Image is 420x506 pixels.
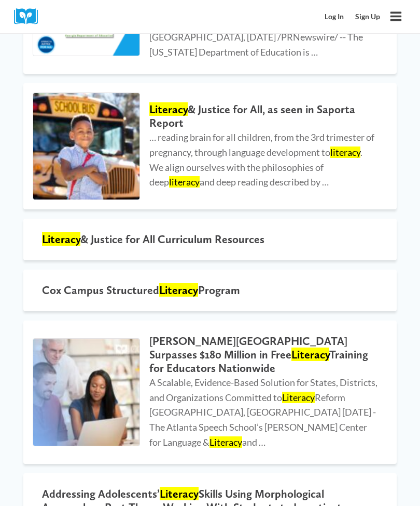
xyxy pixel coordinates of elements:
[149,131,374,188] span: … reading brain for all children, from the 3rd trimester of pregnancy, through language developme...
[33,339,139,445] img: Cox Campus Surpasses $180 Million in Free Literacy Training for Educators Nationwide
[349,7,386,26] a: Sign Up
[149,335,378,375] h2: [PERSON_NAME][GEOGRAPHIC_DATA] Surpasses $180 Million in Free Training for Educators Nationwide
[23,270,397,311] a: Cox Campus StructuredLiteracyProgram
[386,6,406,26] button: Open menu
[149,102,188,116] mark: Literacy
[42,233,378,246] h2: & Justice for All Curriculum Resources
[319,7,350,26] a: Log In
[42,232,80,246] mark: Literacy
[23,321,397,464] a: Cox Campus Surpasses $180 Million in Free Literacy Training for Educators Nationwide [PERSON_NAME...
[169,176,200,188] mark: literacy
[23,83,397,209] a: Literacy & Justice for All, as seen in Saporta Report Literacy& Justice for All, as seen in Sapor...
[149,377,377,448] span: A Scalable, Evidence-Based Solution for States, Districts, and Organizations Committed to Reform ...
[282,392,315,403] mark: Literacy
[14,8,45,24] img: Cox Campus
[160,487,199,500] mark: Literacy
[23,219,397,260] a: Literacy& Justice for All Curriculum Resources
[159,283,198,297] mark: Literacy
[33,93,139,199] img: Literacy & Justice for All, as seen in Saporta Report
[330,147,360,158] mark: literacy
[42,284,378,297] h2: Cox Campus Structured Program
[291,348,329,361] mark: Literacy
[149,103,378,130] h2: & Justice for All, as seen in Saporta Report
[209,436,242,448] mark: Literacy
[319,7,386,26] nav: Secondary Mobile Navigation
